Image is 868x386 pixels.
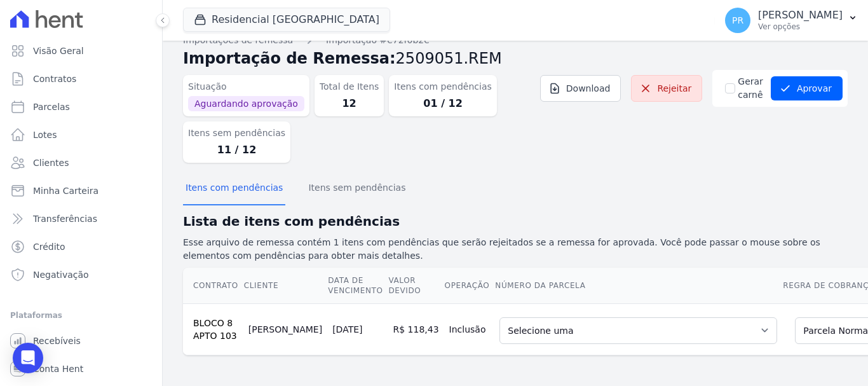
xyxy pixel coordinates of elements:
button: Itens com pendências [183,172,285,205]
button: PR [PERSON_NAME] Ver opções [715,3,868,38]
dd: 12 [320,96,379,111]
a: Recebíveis [5,328,157,354]
th: Operação [444,268,495,304]
span: Transferências [33,212,97,225]
a: Conta Hent [5,356,157,382]
dt: Itens sem pendências [188,127,285,140]
span: 2509051.REM [396,50,502,67]
div: Open Intercom Messenger [13,343,43,373]
a: Visão Geral [5,38,157,64]
th: Número da Parcela [494,268,782,304]
label: Gerar carnê [738,75,763,102]
h2: Importação de Remessa: [183,47,848,70]
a: Rejeitar [631,75,702,102]
p: Esse arquivo de remessa contém 1 itens com pendências que serão rejeitados se a remessa for aprov... [183,236,848,263]
a: BLOCO 8 APTO 103 [193,318,237,341]
a: Crédito [5,234,157,259]
span: Crédito [33,240,65,253]
span: Conta Hent [33,362,83,375]
dt: Total de Itens [320,80,379,93]
button: Residencial [GEOGRAPHIC_DATA] [183,8,390,32]
span: Parcelas [33,100,70,113]
a: Transferências [5,206,157,231]
span: PR [732,16,743,25]
td: [DATE] [327,303,388,355]
td: [PERSON_NAME] [243,303,327,355]
dt: Itens com pendências [394,80,491,93]
a: Parcelas [5,94,157,120]
th: Valor devido [388,268,444,304]
span: Lotes [33,128,57,141]
td: Inclusão [444,303,495,355]
button: Itens sem pendências [306,172,408,205]
span: Negativação [33,268,89,281]
th: Data de Vencimento [327,268,388,304]
a: Clientes [5,150,157,176]
span: Minha Carteira [33,184,98,197]
button: Aprovar [771,76,843,100]
span: Contratos [33,72,76,85]
a: Download [540,75,621,102]
h2: Lista de itens com pendências [183,212,848,231]
dt: Situação [188,80,304,93]
th: Cliente [243,268,327,304]
a: Contratos [5,66,157,92]
dd: 01 / 12 [394,96,491,111]
td: R$ 118,43 [388,303,444,355]
span: Clientes [33,156,69,169]
p: Ver opções [758,22,843,32]
p: [PERSON_NAME] [758,9,843,22]
div: Plataformas [10,308,152,323]
span: Visão Geral [33,45,84,57]
span: Aguardando aprovação [188,96,304,111]
a: Negativação [5,262,157,287]
th: Contrato [183,268,243,304]
a: Minha Carteira [5,178,157,203]
a: Lotes [5,122,157,148]
dd: 11 / 12 [188,142,285,158]
span: Recebíveis [33,334,81,347]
